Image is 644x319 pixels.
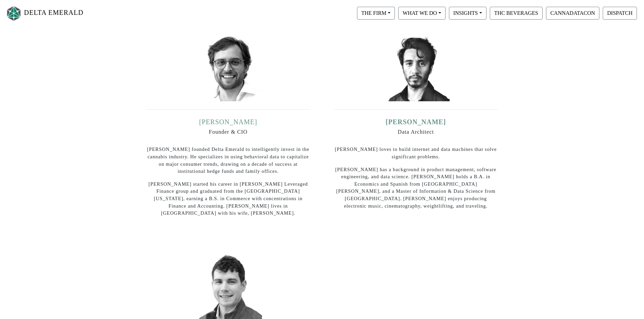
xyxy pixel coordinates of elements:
[334,146,498,160] p: [PERSON_NAME] loves to build internet and data machines that solve significant problems.
[603,7,637,20] button: DISPATCH
[199,118,257,126] a: [PERSON_NAME]
[334,166,498,210] p: [PERSON_NAME] has a background in product management, software engineering, and data science. [PE...
[382,34,450,101] img: david
[5,4,22,22] img: Logo
[601,10,639,16] a: DISPATCH
[146,181,310,217] p: [PERSON_NAME] started his career in [PERSON_NAME] Leveraged Finance group and graduated from the ...
[398,7,446,20] button: WHAT WE DO
[449,7,486,20] button: INSIGHTS
[544,10,601,16] a: CANNADATACON
[386,118,446,126] a: [PERSON_NAME]
[194,34,262,101] img: ian
[5,3,84,24] a: DELTA EMERALD
[146,146,310,175] p: [PERSON_NAME] founded Delta Emerald to intelligently invest in the cannabis industry. He speciali...
[146,129,310,135] h6: Founder & CIO
[490,7,543,20] button: THC BEVERAGES
[488,10,544,16] a: THC BEVERAGES
[357,7,395,20] button: THE FIRM
[546,7,599,20] button: CANNADATACON
[334,129,498,135] h6: Data Architect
